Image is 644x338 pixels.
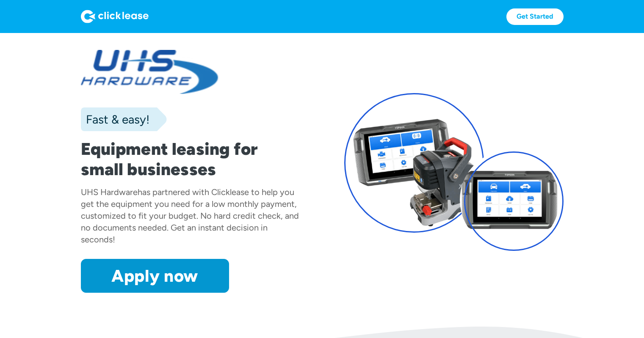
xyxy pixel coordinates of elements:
div: has partnered with Clicklease to help you get the equipment you need for a low monthly payment, c... [81,187,299,245]
a: Get Started [506,8,564,25]
h1: Equipment leasing for small businesses [81,139,300,179]
a: Apply now [81,259,229,293]
div: Fast & easy! [81,111,149,128]
img: Logo [81,10,149,23]
div: UHS Hardware [81,187,138,197]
